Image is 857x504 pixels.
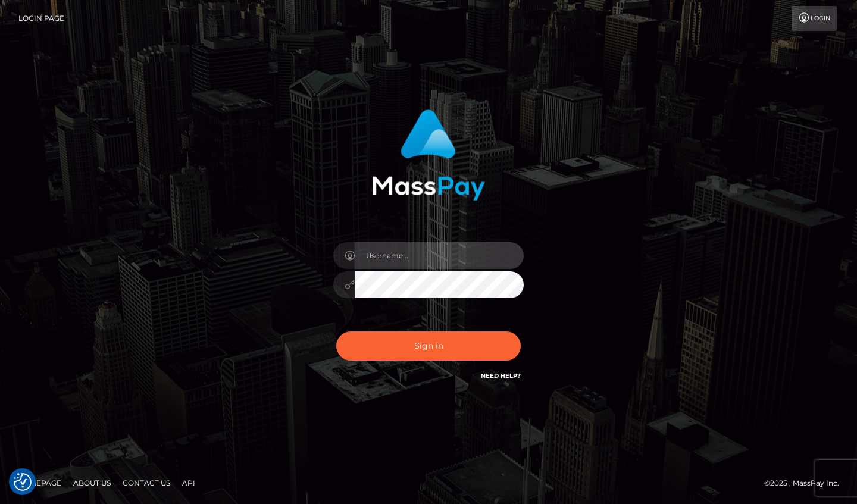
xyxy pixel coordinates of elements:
button: Consent Preferences [14,473,32,491]
button: Sign in [336,331,521,361]
input: Username... [355,242,524,269]
div: © 2025 , MassPay Inc. [764,477,848,490]
a: API [177,474,200,492]
a: About Us [68,474,115,492]
img: Revisit consent button [14,473,32,491]
a: Login Page [18,6,64,31]
a: Need Help? [481,372,521,380]
a: Contact Us [118,474,175,492]
a: Login [792,6,837,31]
a: Homepage [13,474,66,492]
img: MassPay Login [372,109,485,201]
